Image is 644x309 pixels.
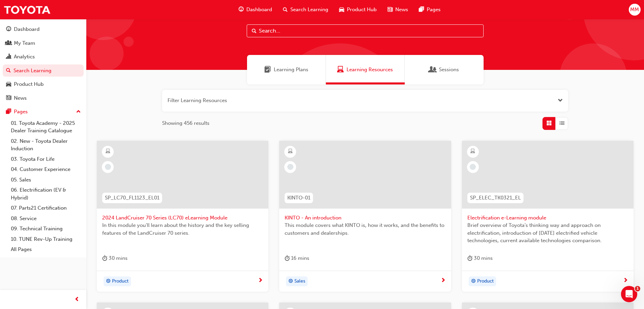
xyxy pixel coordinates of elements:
[105,164,111,170] span: learningRecordVerb_NONE-icon
[233,3,277,17] a: guage-iconDashboard
[102,254,107,263] span: duration-icon
[6,68,11,74] span: search-icon
[8,118,84,136] a: 01. Toyota Academy - 2025 Dealer Training Catalogue
[471,277,476,286] span: target-icon
[382,3,414,17] a: news-iconNews
[339,5,344,14] span: car-icon
[3,105,84,118] button: Pages
[102,221,263,237] span: In this module you'll learn about the history and the key selling features of the LandCruiser 70 ...
[467,221,628,245] span: Brief overview of Toyota’s thinking way and approach on electrification, introduction of [DATE] e...
[629,4,641,16] button: MM
[290,6,328,14] span: Search Learning
[14,108,28,116] div: Pages
[8,175,84,185] a: 05. Sales
[247,24,484,37] input: Search...
[288,147,293,156] span: learningResourceType_ELEARNING-icon
[630,6,639,14] span: MM
[106,277,111,286] span: target-icon
[3,64,84,77] a: Search Learning
[6,54,11,60] span: chart-icon
[8,213,84,224] a: 08. Service
[635,286,640,291] span: 1
[14,25,40,33] div: Dashboard
[439,66,459,74] span: Sessions
[467,214,628,222] span: Electrification e-Learning module
[441,278,446,284] span: next-icon
[14,80,44,88] div: Product Hub
[274,66,308,74] span: Learning Plans
[8,234,84,245] a: 10. TUNE Rev-Up Training
[6,26,11,33] span: guage-icon
[14,53,35,61] div: Analytics
[76,108,81,116] span: up-icon
[623,278,628,284] span: next-icon
[102,254,128,263] div: 30 mins
[326,55,405,84] a: Learning ResourcesLearning Resources
[405,55,484,84] a: SessionsSessions
[252,27,257,35] span: Search
[247,55,326,84] a: Learning PlansLearning Plans
[621,286,637,302] iframe: Intercom live chat
[334,3,382,17] a: car-iconProduct Hub
[287,194,310,202] span: KINTO-01
[470,164,476,170] span: learningRecordVerb_NONE-icon
[277,3,334,17] a: search-iconSearch Learning
[285,254,290,263] span: duration-icon
[429,66,436,74] span: Sessions
[8,244,84,255] a: All Pages
[414,3,446,17] a: pages-iconPages
[8,154,84,165] a: 03. Toyota For Life
[3,22,84,105] button: DashboardMy TeamAnalyticsSearch LearningProduct HubNews
[285,214,445,222] span: KINTO - An introduction
[14,94,27,102] div: News
[6,40,11,46] span: people-icon
[337,66,344,74] span: Learning Resources
[8,136,84,154] a: 02. New - Toyota Dealer Induction
[8,224,84,234] a: 09. Technical Training
[239,5,244,14] span: guage-icon
[470,147,475,156] span: learningResourceType_ELEARNING-icon
[97,141,268,292] a: SP_LC70_FL1123_EL012024 LandCruiser 70 Series (LC70) eLearning ModuleIn this module you'll learn ...
[470,194,521,202] span: SP_ELEC_TK0321_EL
[427,6,441,14] span: Pages
[283,5,288,14] span: search-icon
[285,254,309,263] div: 16 mins
[287,164,293,170] span: learningRecordVerb_NONE-icon
[387,5,393,14] span: news-icon
[559,119,564,127] span: List
[8,185,84,203] a: 06. Electrification (EV & Hybrid)
[74,295,80,304] span: prev-icon
[395,6,408,14] span: News
[288,277,293,286] span: target-icon
[3,23,84,36] a: Dashboard
[347,6,377,14] span: Product Hub
[3,37,84,50] a: My Team
[246,6,272,14] span: Dashboard
[419,5,424,14] span: pages-icon
[8,164,84,175] a: 04. Customer Experience
[558,97,563,104] button: Open the filter
[3,92,84,104] a: News
[258,278,263,284] span: next-icon
[14,39,35,47] div: My Team
[294,277,305,285] span: Sales
[462,141,634,292] a: SP_ELEC_TK0321_ELElectrification e-Learning moduleBrief overview of Toyota’s thinking way and app...
[3,78,84,91] a: Product Hub
[102,214,263,222] span: 2024 LandCruiser 70 Series (LC70) eLearning Module
[477,277,494,285] span: Product
[3,51,84,63] a: Analytics
[264,66,271,74] span: Learning Plans
[347,66,393,74] span: Learning Resources
[105,194,159,202] span: SP_LC70_FL1123_EL01
[106,147,110,156] span: learningResourceType_ELEARNING-icon
[467,254,493,263] div: 30 mins
[162,119,209,127] span: Showing 456 results
[3,2,51,17] img: Trak
[8,203,84,213] a: 07. Parts21 Certification
[6,95,11,101] span: news-icon
[6,109,11,115] span: pages-icon
[467,254,472,263] span: duration-icon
